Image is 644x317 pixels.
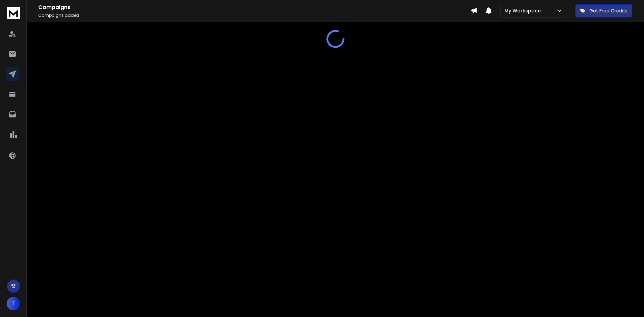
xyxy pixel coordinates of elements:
img: logo [7,7,20,19]
p: My Workspace [504,7,543,14]
button: T [7,297,20,310]
h1: Campaigns [38,3,471,11]
p: Get Free Credits [589,7,628,14]
button: Get Free Credits [575,4,632,17]
p: Campaigns added [38,13,471,18]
